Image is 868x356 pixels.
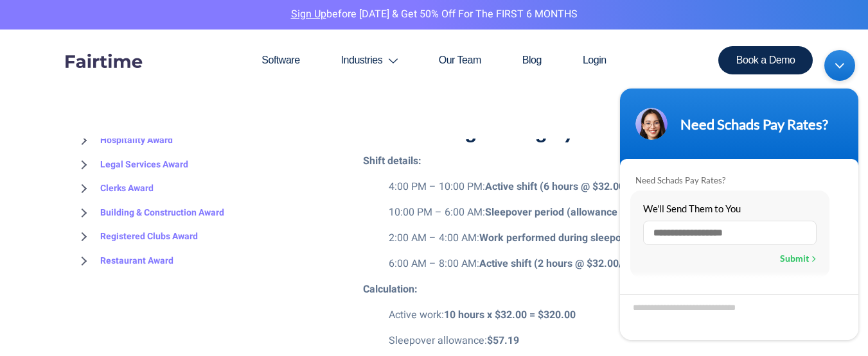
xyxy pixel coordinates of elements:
iframe: SalesIQ Chatwindow [614,44,865,346]
a: Hospitality Award [75,128,173,153]
p: 10:00 PM – 6:00 AM: [389,205,794,221]
strong: 10 hours x $32.00 = $320.00 [444,307,576,323]
a: Restaurant Award [75,249,173,273]
p: 2:00 AM – 4:00 AM: [389,230,794,247]
a: Industries [321,30,418,91]
a: Software [241,30,320,91]
a: Clerks Award [75,176,154,201]
strong: $57.19 [487,333,519,348]
a: Blog [502,30,562,91]
a: Registered Clubs Award [75,225,198,249]
p: 6:00 AM – 8:00 AM: [389,256,794,273]
a: Our Team [418,30,502,91]
p: Active work: [389,307,794,324]
a: Legal Services Award [75,153,188,177]
strong: Calculation: [363,282,418,297]
p: 4:00 PM – 10:00 PM: [389,179,794,196]
strong: Active shift (6 hours @ $32.00/hour) [485,179,653,194]
p: Sleepover allowance: [389,333,794,350]
a: Login [562,30,627,91]
strong: Sleepover period (allowance applies) [485,205,657,220]
strong: Active shift (2 hours @ $32.00/hour) [479,256,648,271]
strong: Work performed during sleepover (2 hours @ $32.00/hour) [479,230,752,246]
a: Sign Up [291,6,326,22]
a: Building & Construction Award [75,201,224,225]
p: before [DATE] & Get 50% Off for the FIRST 6 MONTHS [10,6,858,23]
strong: Shift details: [363,153,421,169]
strong: Scenario 2: Sleepover with Disturbance (2 Hours of Work During the Night) [337,94,784,142]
